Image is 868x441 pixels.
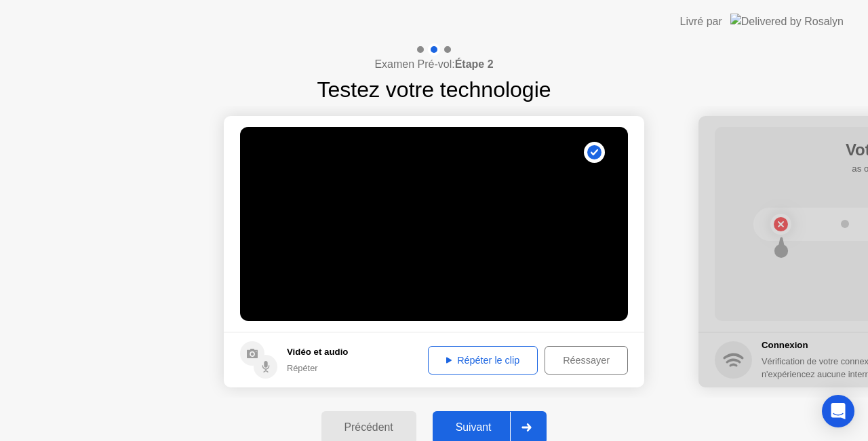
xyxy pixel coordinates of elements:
[325,421,412,434] div: Précédent
[433,355,533,366] div: Répéter le clip
[287,345,348,359] h5: Vidéo et audio
[545,346,628,375] button: Réessayer
[317,73,551,106] h1: Testez votre technologie
[549,355,623,366] div: Réessayer
[287,362,348,375] div: Répéter
[455,58,494,70] b: Étape 2
[730,14,844,29] img: Delivered by Rosalyn
[374,56,493,73] h4: Examen Pré-vol:
[822,395,854,427] div: Open Intercom Messenger
[680,14,722,30] div: Livré par
[437,421,511,434] div: Suivant
[428,346,538,375] button: Répéter le clip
